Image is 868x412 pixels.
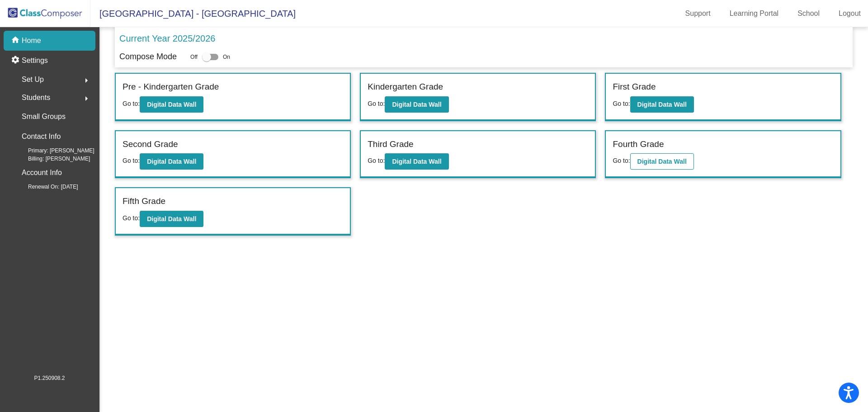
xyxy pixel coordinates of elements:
a: School [790,6,827,21]
button: Digital Data Wall [385,96,448,113]
a: Support [678,6,718,21]
p: Contact Info [22,130,61,143]
b: Digital Data Wall [392,158,441,165]
span: Billing: [PERSON_NAME] [14,155,90,163]
mat-icon: home [11,35,22,46]
p: Home [22,35,41,46]
p: Compose Mode [119,51,177,63]
mat-icon: settings [11,55,22,66]
p: Account Info [22,166,62,179]
label: Fifth Grade [123,195,165,208]
label: Fourth Grade [613,138,664,151]
span: Go to: [613,157,630,164]
label: Second Grade [123,138,178,151]
button: Digital Data Wall [630,153,694,170]
label: Kindergarten Grade [368,81,443,94]
a: Learning Portal [722,6,786,21]
span: Go to: [123,100,140,107]
button: Digital Data Wall [140,211,203,227]
b: Digital Data Wall [147,215,196,223]
b: Digital Data Wall [147,158,196,165]
b: Digital Data Wall [637,101,687,108]
mat-icon: arrow_right [81,93,92,104]
b: Digital Data Wall [392,101,441,108]
a: Logout [831,6,868,21]
span: Go to: [123,214,140,222]
span: [GEOGRAPHIC_DATA] - [GEOGRAPHIC_DATA] [90,6,296,21]
span: Go to: [613,100,630,107]
label: Pre - Kindergarten Grade [123,81,219,94]
p: Small Groups [22,110,66,123]
b: Digital Data Wall [637,158,687,165]
p: Current Year 2025/2026 [119,32,215,45]
span: Go to: [368,157,385,164]
button: Digital Data Wall [140,96,203,113]
p: Settings [22,55,48,66]
button: Digital Data Wall [630,96,694,113]
mat-icon: arrow_right [81,75,92,86]
span: Primary: [PERSON_NAME] [14,147,94,155]
span: Go to: [368,100,385,107]
span: Renewal On: [DATE] [14,183,78,191]
span: On [223,53,230,61]
button: Digital Data Wall [385,153,448,170]
b: Digital Data Wall [147,101,196,108]
label: First Grade [613,81,656,94]
span: Set Up [22,73,44,86]
span: Go to: [123,157,140,164]
button: Digital Data Wall [140,153,203,170]
label: Third Grade [368,138,413,151]
span: Students [22,91,50,104]
span: Off [190,53,198,61]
